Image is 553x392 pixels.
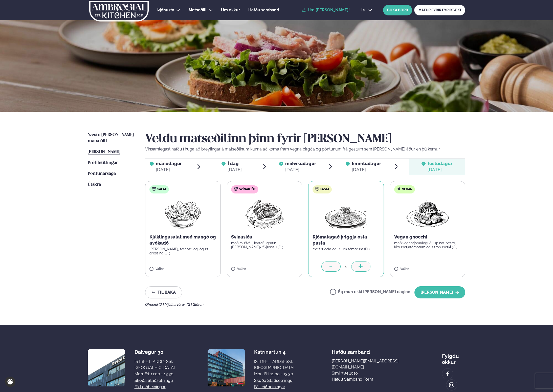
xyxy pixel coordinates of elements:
a: Skoða staðsetningu [254,378,293,384]
img: image alt [208,349,245,386]
a: Hafðu samband [248,7,279,13]
span: (D ) Mjólkurvörur , [159,302,187,307]
p: [PERSON_NAME], fetaosti og jógúrt dressing (D ) [149,247,216,255]
div: Ofnæmi: [145,302,465,307]
img: salad.svg [152,187,156,191]
div: [DATE] [285,167,316,173]
span: Vegan [402,187,412,191]
span: Í dag [228,161,242,167]
a: image alt [446,380,457,390]
button: [PERSON_NAME] [414,286,465,298]
span: Þjónusta [157,8,174,12]
span: Næstu [PERSON_NAME] matseðill [88,133,134,143]
div: Dalvegur 30 [135,349,175,355]
div: Mon-Fri: 11:00 - 13:30 [135,371,175,377]
img: Vegan.png [405,198,450,230]
div: [DATE] [428,167,452,173]
span: Svínakjöt [239,187,256,191]
span: Prófílstillingar [88,161,118,165]
div: [STREET_ADDRESS], [GEOGRAPHIC_DATA] [254,359,294,371]
div: Katrínartún 4 [254,349,294,355]
p: Vegan gnocchi [394,234,461,240]
div: 1 [341,264,351,270]
span: miðvikudagur [285,161,316,166]
a: MATUR FYRIR FYRIRTÆKI [414,5,465,15]
span: mánudagur [156,161,182,166]
a: Skoða staðsetningu [135,378,173,384]
p: Rjómalagað þriggja osta pasta [313,234,380,246]
img: image alt [445,371,450,377]
a: Matseðill [189,7,207,13]
button: Til baka [145,286,182,298]
img: Spagetti.png [324,198,368,230]
span: is [361,8,366,12]
img: Pork-Meat.png [242,198,287,230]
a: Fá leiðbeiningar [254,384,285,390]
span: Matseðill [189,8,207,12]
span: Salat [157,187,166,191]
img: Vegan.svg [397,187,401,191]
span: Um okkur [221,8,240,12]
button: is [357,8,376,12]
img: image alt [449,382,454,388]
button: BÓKA BORÐ [383,5,412,15]
p: Svínasíða [231,234,298,240]
img: pork.svg [234,187,238,191]
div: [STREET_ADDRESS], [GEOGRAPHIC_DATA] [135,359,175,371]
span: (G ) Glúten [187,302,204,307]
a: Prófílstillingar [88,160,118,166]
div: Fylgdu okkur [442,349,465,365]
div: Mon-Fri: 11:00 - 13:30 [254,371,294,377]
p: Vinsamlegast hafðu í huga að breytingar á matseðlinum kunna að koma fram vegna birgða og pöntunum... [145,146,465,152]
a: Hafðu samband form [332,376,373,382]
span: Hafðu samband [332,345,370,355]
span: [PERSON_NAME] [88,150,120,154]
a: Fá leiðbeiningar [135,384,166,390]
span: Útskrá [88,182,101,187]
img: logo [89,1,149,21]
a: Þjónusta [157,7,174,13]
a: [PERSON_NAME][EMAIL_ADDRESS][DOMAIN_NAME] [332,358,405,370]
img: image alt [88,349,125,386]
span: Pöntunarsaga [88,171,116,176]
img: pasta.svg [315,187,319,191]
a: Um okkur [221,7,240,13]
p: með rauðkáli, kartöflugratín [PERSON_NAME]- fíkjusósu (D ) [231,241,298,249]
div: [DATE] [352,167,381,173]
a: Pöntunarsaga [88,171,116,177]
a: Cookie settings [5,377,15,387]
div: [DATE] [228,167,242,173]
p: með rucola og litlum tómötum (D ) [313,247,380,251]
a: Hæ [PERSON_NAME]! [302,8,350,12]
span: föstudagur [428,161,452,166]
div: [DATE] [156,167,182,173]
h2: Veldu matseðilinn þinn fyrir [PERSON_NAME] [145,132,465,146]
a: Útskrá [88,182,101,188]
span: Hafðu samband [248,8,279,12]
a: [PERSON_NAME] [88,149,120,155]
span: Pasta [320,187,329,191]
p: Kjúklingasalat með mangó og avókadó [149,234,216,246]
p: Sími: 784 1010 [332,370,405,376]
span: fimmtudagur [352,161,381,166]
a: Næstu [PERSON_NAME] matseðill [88,132,135,144]
p: með veganrjómalöguðu spínat pestó, kirsuberjatómötum og sítrónuberki (G ) [394,241,461,249]
a: image alt [442,368,453,379]
img: Salad.png [161,198,205,230]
